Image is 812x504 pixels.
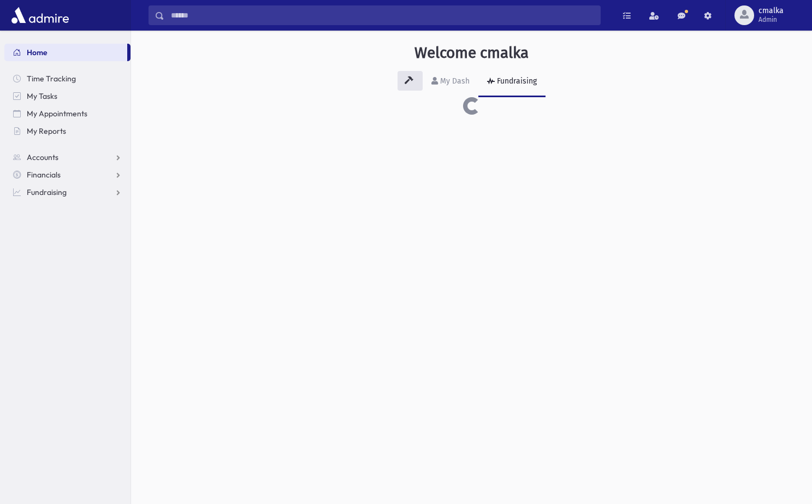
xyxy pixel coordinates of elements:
[27,187,67,197] span: Fundraising
[423,67,478,97] a: My Dash
[27,152,58,162] span: Accounts
[414,44,529,62] h3: Welcome cmalka
[27,126,66,136] span: My Reports
[164,5,600,25] input: Search
[438,76,470,86] div: My Dash
[4,122,131,140] a: My Reports
[4,105,131,122] a: My Appointments
[758,15,784,24] span: Admin
[4,166,131,183] a: Financials
[478,67,546,97] a: Fundraising
[4,44,127,61] a: Home
[4,87,131,105] a: My Tasks
[4,70,131,87] a: Time Tracking
[9,4,72,26] img: AdmirePro
[27,48,48,57] span: Home
[27,74,76,84] span: Time Tracking
[27,170,61,180] span: Financials
[758,7,784,15] span: cmalka
[27,91,57,101] span: My Tasks
[495,76,537,86] div: Fundraising
[4,183,131,201] a: Fundraising
[4,149,131,166] a: Accounts
[27,109,87,118] span: My Appointments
